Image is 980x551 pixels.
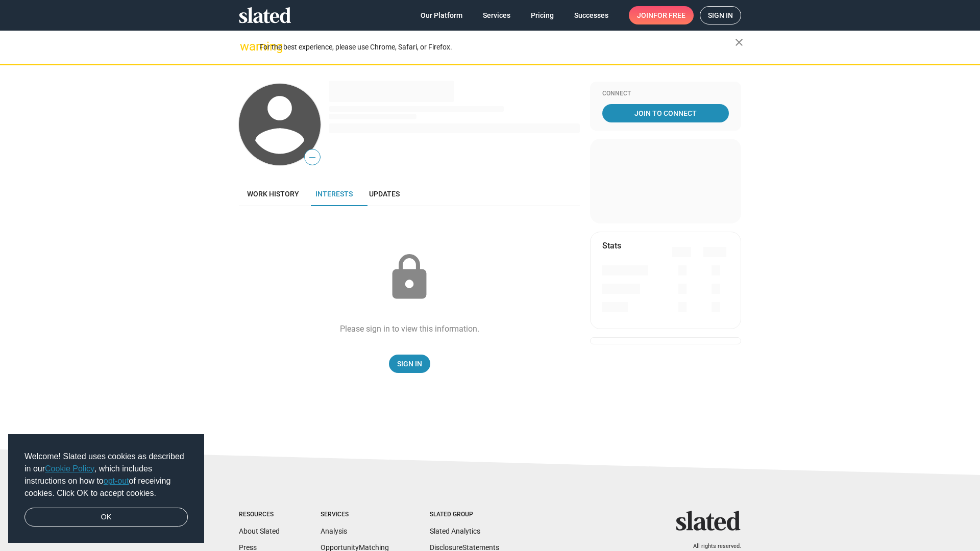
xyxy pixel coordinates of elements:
span: Sign In [397,355,422,373]
span: Sign in [708,7,733,24]
span: for free [653,6,685,24]
a: Updates [361,182,408,206]
a: Slated Analytics [430,527,480,535]
span: Welcome! Slated uses cookies as described in our , which includes instructions on how to of recei... [24,450,188,499]
a: dismiss cookie message [24,508,188,527]
a: Pricing [523,6,562,24]
div: Please sign in to view this information. [340,323,479,334]
a: Work history [239,182,307,206]
span: Successes [574,6,608,24]
a: Cookie Policy [45,464,94,473]
a: Interests [307,182,361,206]
a: opt-out [104,477,129,485]
a: Services [475,6,519,24]
a: Our Platform [412,6,471,24]
span: Updates [369,190,400,198]
a: Sign In [389,355,430,373]
div: Slated Group [430,511,499,519]
a: Joinfor free [629,6,694,24]
div: Connect [602,90,729,98]
div: cookieconsent [8,434,204,543]
a: Successes [566,6,617,24]
mat-icon: lock [384,252,435,303]
mat-card-title: Stats [602,240,621,251]
a: About Slated [239,527,280,535]
a: Join To Connect [602,104,729,122]
span: — [305,151,320,164]
span: Join [637,6,685,24]
mat-icon: close [733,36,745,48]
a: Sign in [700,6,741,24]
span: Pricing [531,6,554,24]
div: Services [321,511,389,519]
a: Analysis [321,527,347,535]
span: Our Platform [421,6,462,24]
span: Services [483,6,510,24]
mat-icon: warning [240,40,252,53]
div: For the best experience, please use Chrome, Safari, or Firefox. [259,40,735,54]
span: Work history [247,190,299,198]
span: Interests [315,190,353,198]
span: Join To Connect [604,104,727,122]
div: Resources [239,511,280,519]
